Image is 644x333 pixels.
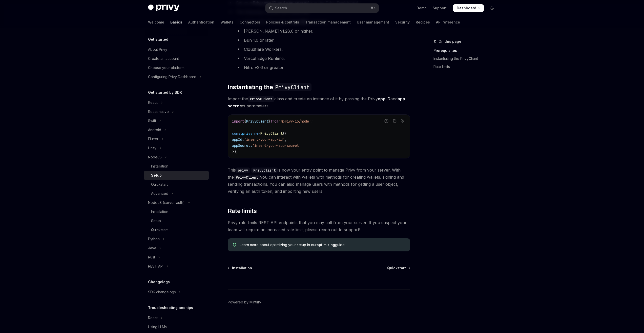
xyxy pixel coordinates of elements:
button: Toggle REST API section [144,262,209,271]
span: Instantiating the [228,83,311,91]
span: Rate limits [228,207,257,215]
a: Recipes [416,16,430,28]
div: Quickstart [151,181,168,187]
button: Toggle React section [144,98,209,107]
div: Setup [151,218,161,224]
a: API reference [436,16,460,28]
a: Instantiating the PrivyClient [433,55,500,63]
div: React [148,100,158,106]
button: Toggle SDK changelogs section [144,288,209,297]
div: NodeJS (server-auth) [148,200,185,206]
span: '@privy-io/node' [279,119,311,124]
span: { [244,119,246,124]
a: Installation [144,207,209,216]
span: ; [311,119,313,124]
a: optimizing [317,243,335,247]
li: Cloudflare Workers. [236,46,410,53]
div: Create an account [148,56,179,62]
a: Connectors [240,16,260,28]
li: The following runtimes are supported: [228,8,410,71]
button: Toggle Advanced section [144,189,209,198]
div: Using LLMs [148,324,167,330]
h5: Troubleshooting and tips [148,305,193,311]
span: , [285,137,287,142]
a: Powered by Mintlify [228,300,261,305]
button: Toggle Java section [144,244,209,253]
code: PrivyClient [251,168,278,173]
span: const [232,131,242,136]
span: }); [232,149,238,154]
button: Toggle Android section [144,125,209,134]
div: Choose your platform [148,65,184,71]
span: Quickstart [387,266,406,271]
code: privy [236,168,250,173]
code: PrivyClient [234,175,260,180]
div: Java [148,245,156,251]
div: Installation [151,163,168,169]
div: Python [148,236,160,242]
a: Setup [144,216,209,225]
div: Advanced [151,191,168,197]
img: dark logo [148,5,179,12]
span: appId: [232,137,244,142]
span: from [271,119,279,124]
div: React native [148,109,169,115]
a: Quickstart [144,225,209,234]
button: Toggle React section [144,313,209,322]
span: Import the class and create an instance of it by passing the Privy and as parameters. [228,95,410,109]
div: Search... [275,5,289,11]
span: ⌘ K [370,6,376,10]
button: Toggle Flutter section [144,134,209,144]
a: Create an account [144,54,209,63]
button: Report incorrect code [383,118,390,124]
a: Demo [417,6,427,11]
span: appSecret: [232,143,252,148]
a: Installation [144,162,209,171]
a: Rate limits [433,63,500,71]
div: About Privy [148,46,167,53]
div: React [148,315,158,321]
span: PrivyClient [246,119,268,124]
a: Policies & controls [266,16,299,28]
a: About Privy [144,45,209,54]
a: Using LLMs [144,322,209,331]
span: new [254,131,260,136]
button: Toggle Rust section [144,253,209,262]
a: Choose your platform [144,63,209,72]
span: Learn more about optimizing your setup in our guide! [240,242,405,247]
h5: Get started [148,36,168,42]
span: = [252,131,254,136]
button: Toggle Unity section [144,144,209,153]
span: } [268,119,271,124]
span: ({ [283,131,287,136]
a: Quickstart [144,180,209,189]
div: Configuring Privy Dashboard [148,74,196,80]
div: Swift [148,118,156,124]
a: Prerequisites [433,46,500,55]
span: PrivyClient [260,131,283,136]
span: On this page [439,38,461,44]
code: PrivyClient [248,96,274,102]
button: Toggle NodeJS (server-auth) section [144,198,209,207]
div: Rust [148,254,155,260]
span: Privy rate limits REST API endpoints that you may call from your server. If you suspect your team... [228,219,410,233]
div: NodeJS [148,154,162,160]
div: Unity [148,145,156,151]
a: Security [395,16,410,28]
span: 'insert-your-app-secret' [252,143,301,148]
button: Toggle Python section [144,234,209,244]
div: Setup [151,172,162,178]
a: Basics [170,16,182,28]
a: Authentication [188,16,214,28]
a: Transaction management [305,16,351,28]
span: 'insert-your-app-id' [244,137,285,142]
div: Quickstart [151,227,168,233]
li: Vercel Edge Runtime. [236,55,410,62]
a: Wallets [220,16,234,28]
div: SDK changelogs [148,289,176,295]
li: [PERSON_NAME] v1.28.0 or higher. [236,28,410,35]
span: privy [242,131,252,136]
a: Quickstart [387,266,410,271]
button: Toggle Configuring Privy Dashboard section [144,72,209,81]
button: Toggle NodeJS section [144,153,209,162]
